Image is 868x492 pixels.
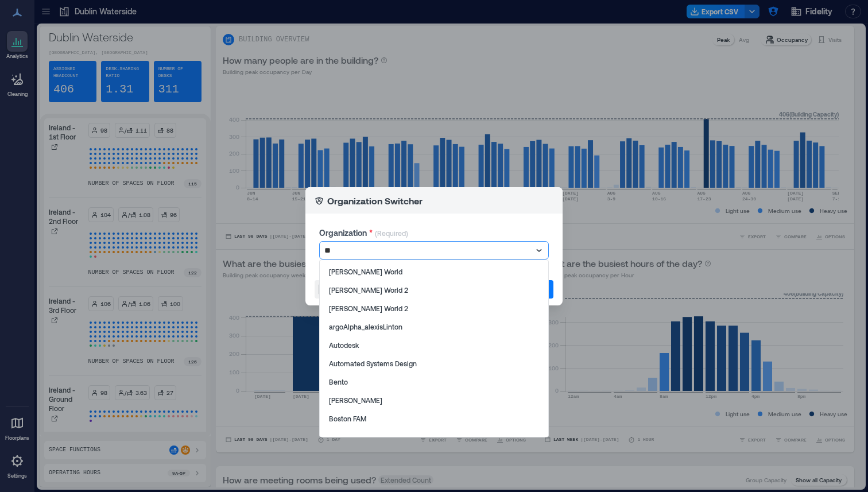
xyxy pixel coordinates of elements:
[329,414,366,423] p: Boston FAM
[329,285,408,295] p: [PERSON_NAME] World 2
[329,322,402,331] p: argoAlpha_alexisLinton
[329,340,359,350] p: Autodesk
[329,377,348,386] p: Bento
[375,228,408,241] p: (Required)
[329,396,382,405] p: [PERSON_NAME]
[329,359,417,368] p: Automated Systems Design
[327,194,423,208] p: Organization Switcher
[329,432,404,441] p: Bristo (Delete This One)
[329,304,408,313] p: [PERSON_NAME] World 2
[315,280,368,299] button: Turn Off
[319,227,373,239] label: Organization
[329,267,402,276] p: [PERSON_NAME] World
